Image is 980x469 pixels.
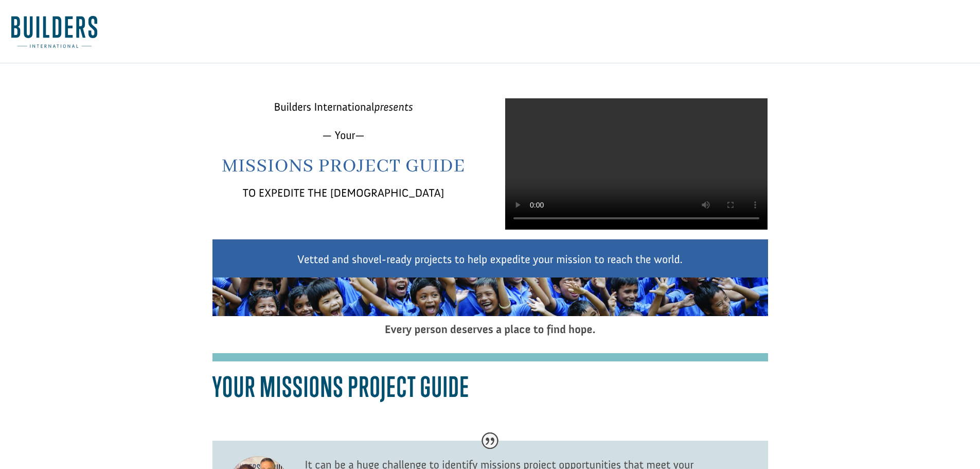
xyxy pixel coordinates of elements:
[212,370,470,403] span: Your Missions Project Guide
[19,32,141,39] div: to
[297,252,683,266] span: Vetted and shovel-ready projects to help expedite your mission to reach the world.
[11,16,97,48] img: Builders International
[146,21,191,39] button: Donate
[24,31,85,39] strong: Project Shovel Ready
[374,100,413,114] em: presents
[322,128,365,142] span: — Your—
[19,41,26,48] img: US.png
[222,155,465,179] span: Missions Project Guide
[243,186,444,200] span: TO EXPEDITE THE [DEMOGRAPHIC_DATA]
[385,322,596,336] span: Every person deserves a place to find hope.
[83,22,91,30] img: emoji grinningFace
[19,10,141,31] div: Champion City Church donated $2,000
[28,41,118,48] span: Riverview , [GEOGRAPHIC_DATA]
[274,100,413,114] span: Builders International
